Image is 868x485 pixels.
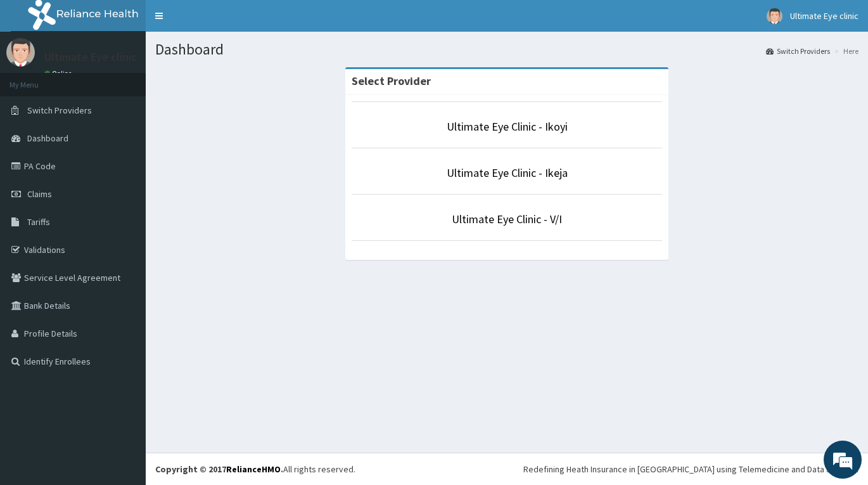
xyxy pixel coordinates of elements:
div: Redefining Heath Insurance in [GEOGRAPHIC_DATA] using Telemedicine and Data Science! [523,463,858,475]
a: RelianceHMO [226,463,281,475]
a: Ultimate Eye Clinic - V/I [452,212,562,226]
footer: All rights reserved. [146,453,868,485]
h1: Dashboard [155,41,858,58]
a: Ultimate Eye Clinic - Ikoyi [447,119,568,134]
a: Switch Providers [766,46,830,56]
strong: Copyright © 2017 . [155,463,283,475]
span: Ultimate Eye clinic [790,10,858,22]
strong: Select Provider [352,74,431,88]
img: User Image [767,8,782,24]
span: Tariffs [27,216,50,228]
span: Dashboard [27,133,68,144]
p: Ultimate Eye clinic [44,51,137,63]
li: Here [831,46,858,56]
span: Switch Providers [27,105,92,116]
a: Ultimate Eye Clinic - Ikeja [447,165,568,180]
a: Online [44,69,75,78]
span: Claims [27,188,52,200]
img: User Image [6,38,35,67]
